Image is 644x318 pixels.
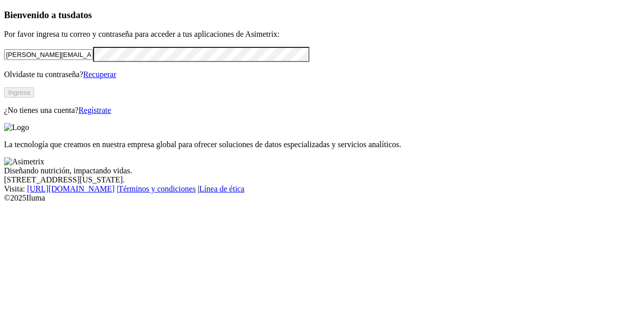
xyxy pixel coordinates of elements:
[4,30,640,39] p: Por favor ingresa tu correo y contraseña para acceder a tus aplicaciones de Asimetrix:
[4,175,640,184] div: [STREET_ADDRESS][US_STATE].
[83,70,116,79] a: Recuperar
[4,49,93,60] input: Tu correo
[4,123,29,132] img: Logo
[4,70,640,79] p: Olvidaste tu contraseña?
[4,194,640,203] div: © 2025 Iluma
[78,106,111,114] a: Regístrate
[4,184,640,194] div: Visita : | |
[4,87,34,98] button: Ingresa
[118,184,196,193] a: Términos y condiciones
[4,106,640,115] p: ¿No tienes una cuenta?
[4,10,640,21] h3: Bienvenido a tus
[4,157,44,166] img: Asimetrix
[4,166,640,175] div: Diseñando nutrición, impactando vidas.
[199,184,245,193] a: Línea de ética
[4,140,640,149] p: La tecnología que creamos en nuestra empresa global para ofrecer soluciones de datos especializad...
[70,10,92,20] span: datos
[27,184,115,193] a: [URL][DOMAIN_NAME]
